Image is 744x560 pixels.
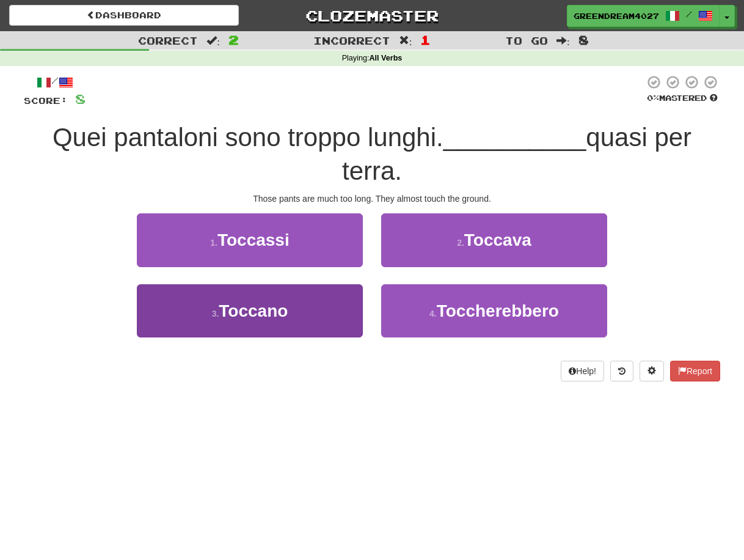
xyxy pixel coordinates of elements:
[670,361,720,381] button: Report
[429,309,437,319] small: 4 .
[9,5,239,26] a: Dashboard
[381,213,607,267] button: 2.Toccava
[228,32,239,47] span: 2
[137,213,363,267] button: 1.Toccassi
[644,93,720,104] div: Mastered
[437,301,559,320] span: Toccherebbero
[610,361,633,381] button: Round history (alt+y)
[457,238,464,248] small: 2 .
[342,123,691,185] span: quasi per terra.
[505,34,548,46] span: To go
[24,95,68,106] span: Score:
[647,93,659,103] span: 0 %
[381,284,607,337] button: 4.Toccherebbero
[686,10,692,18] span: /
[24,75,86,90] div: /
[217,230,290,249] span: Toccassi
[137,284,363,337] button: 3.Toccano
[567,5,720,27] a: GreenDream4027 /
[556,35,570,46] span: :
[561,361,604,381] button: Help!
[53,123,443,152] span: Quei pantaloni sono troppo lunghi.
[138,34,198,46] span: Correct
[206,35,220,46] span: :
[212,309,219,319] small: 3 .
[464,230,531,249] span: Toccava
[75,91,86,106] span: 8
[219,301,288,320] span: Toccano
[574,10,659,21] span: GreenDream4027
[369,54,402,62] strong: All Verbs
[399,35,412,46] span: :
[257,5,487,26] a: Clozemaster
[443,123,586,152] span: __________
[24,193,720,205] div: Those pants are much too long. They almost touch the ground.
[210,238,217,248] small: 1 .
[420,32,431,47] span: 1
[578,32,589,47] span: 8
[313,34,390,46] span: Incorrect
